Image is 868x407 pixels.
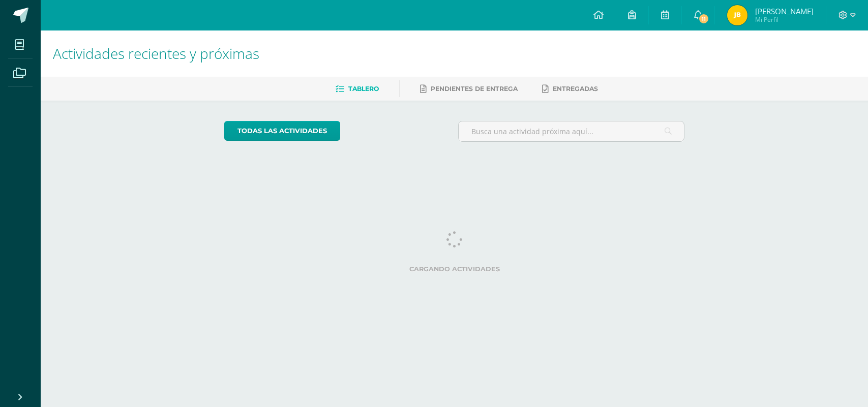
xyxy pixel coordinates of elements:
[336,81,379,97] a: Tablero
[459,121,684,141] input: Busca una actividad próxima aquí...
[698,13,709,24] span: 11
[53,44,259,63] span: Actividades recientes y próximas
[420,81,518,97] a: Pendientes de entrega
[224,265,684,273] label: Cargando actividades
[542,81,598,97] a: Entregadas
[431,85,518,92] span: Pendientes de entrega
[755,15,814,24] span: Mi Perfil
[553,85,598,92] span: Entregadas
[348,85,379,92] span: Tablero
[755,6,814,16] span: [PERSON_NAME]
[727,5,747,25] img: 1b7c4aab781f1424af7c225dfab018dc.png
[224,121,340,141] a: todas las Actividades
